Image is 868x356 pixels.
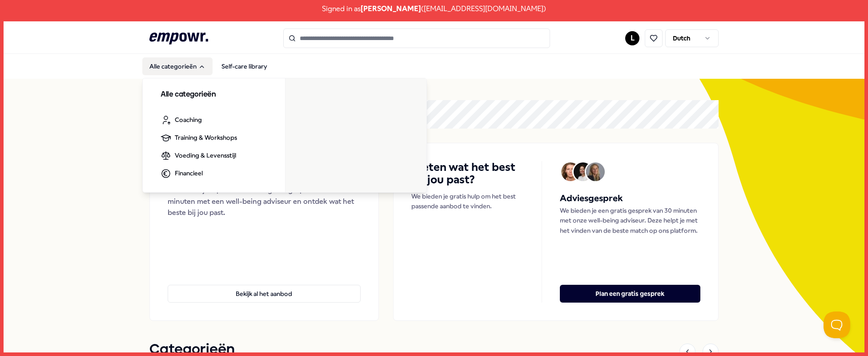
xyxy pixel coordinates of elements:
[161,89,267,101] h3: Alle categorieën
[142,57,274,75] nav: Main
[175,168,203,178] span: Financieel
[153,111,209,129] a: Coaching
[560,191,700,206] h5: Adviesgesprek
[824,311,850,338] iframe: Help Scout Beacon - Open
[153,147,243,165] a: Voeding & Levensstijl
[361,3,421,15] span: [PERSON_NAME]
[168,184,361,218] div: Welkom bij Empowr. Plan een gratis gesprek van 30 minuten met een well-being adviseur en ontdek w...
[175,150,236,160] span: Voeding & Levensstijl
[560,206,700,235] p: We bieden je een gratis gesprek van 30 minuten met onze well-being adviseur. Deze helpt je met he...
[168,271,361,303] a: Bekijk al het aanbod
[153,165,210,182] a: Financieel
[175,115,202,125] span: Coaching
[586,162,605,181] img: Avatar
[574,162,592,181] img: Avatar
[214,57,274,75] a: Self-care library
[625,31,639,45] button: L
[560,285,700,303] button: Plan een gratis gesprek
[143,78,427,193] div: Alle categorieën
[142,57,213,75] button: Alle categorieën
[561,162,580,181] img: Avatar
[153,129,244,147] a: Training & Workshops
[283,28,550,48] input: Search for products, categories or subcategories
[168,285,361,303] button: Bekijk al het aanbod
[411,191,524,211] p: We bieden je gratis hulp om het best passende aanbod te vinden.
[411,161,524,186] h4: Weten wat het best bij jou past?
[175,133,237,142] span: Training & Workshops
